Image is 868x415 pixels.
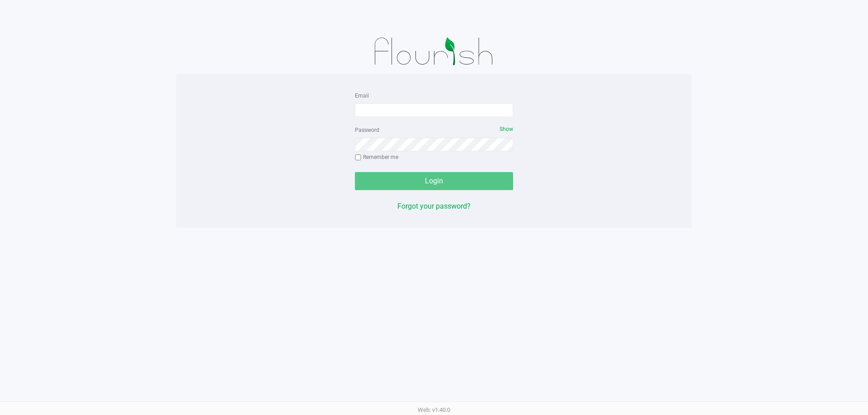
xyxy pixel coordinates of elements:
label: Remember me [355,153,398,161]
label: Email [355,92,369,100]
label: Password [355,126,379,134]
input: Remember me [355,154,361,161]
span: Web: v1.40.0 [418,406,450,413]
span: Show [500,126,513,132]
button: Forgot your password? [397,201,471,212]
